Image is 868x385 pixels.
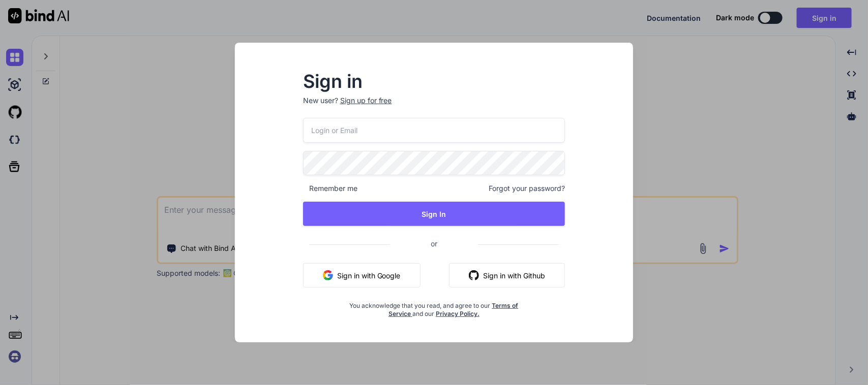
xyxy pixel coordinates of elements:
span: or [390,231,478,256]
div: You acknowledge that you read, and agree to our and our [347,296,522,318]
img: google [323,270,333,280]
button: Sign in with Google [303,263,421,287]
div: Sign up for free [340,95,392,106]
img: github [469,270,479,280]
button: Sign in with Github [449,263,565,287]
h2: Sign in [303,73,565,89]
a: Privacy Policy. [436,310,480,317]
p: New user? [303,95,565,118]
input: Login or Email [303,118,565,143]
span: Forgot your password? [489,183,565,194]
a: Terms of Service [388,302,519,317]
button: Sign In [303,202,565,226]
span: Remember me [303,183,357,194]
